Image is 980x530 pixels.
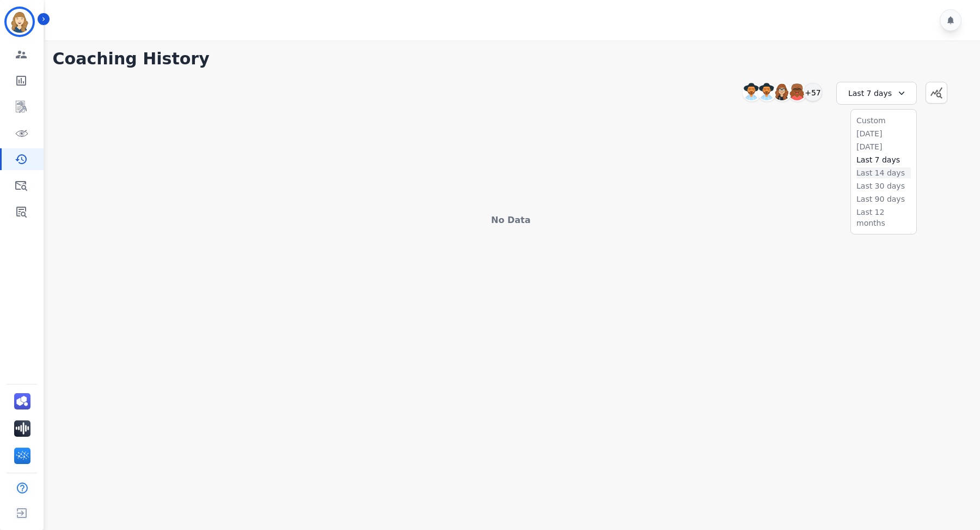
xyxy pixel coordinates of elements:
h1: Coaching History [53,49,969,69]
li: Last 12 months [856,207,911,228]
div: No Data [53,214,969,227]
li: Last 30 days [856,180,911,191]
li: Last 7 days [856,154,911,165]
li: Last 14 days [856,167,911,178]
li: [DATE] [856,128,911,139]
li: Last 90 days [856,194,911,204]
li: [DATE] [856,141,911,152]
div: Last 7 days [836,82,917,105]
div: +57 [804,83,822,101]
li: Custom [856,115,911,126]
img: Bordered avatar [7,9,33,35]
